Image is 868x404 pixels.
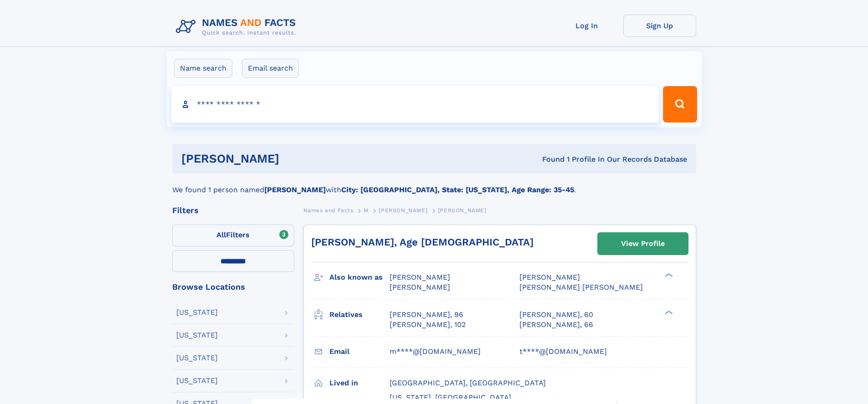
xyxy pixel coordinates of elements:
[242,59,299,78] label: Email search
[172,225,294,246] label: Filters
[390,283,450,291] span: [PERSON_NAME]
[663,309,673,315] div: ❯
[550,15,623,37] a: Log In
[663,272,673,278] div: ❯
[519,320,593,330] a: [PERSON_NAME], 66
[181,153,411,164] h1: [PERSON_NAME]
[172,174,696,195] div: We found 1 person named with .
[379,205,427,216] a: [PERSON_NAME]
[598,233,688,255] a: View Profile
[390,320,466,330] a: [PERSON_NAME], 102
[329,375,390,391] h3: Lived in
[174,59,232,78] label: Name search
[172,15,303,39] img: Logo Names and Facts
[379,207,427,214] span: [PERSON_NAME]
[390,310,463,320] a: [PERSON_NAME], 96
[303,205,354,216] a: Names and Facts
[390,393,511,402] span: [US_STATE], [GEOGRAPHIC_DATA]
[329,344,390,359] h3: Email
[519,283,643,291] span: [PERSON_NAME] [PERSON_NAME]
[623,15,696,37] a: Sign Up
[663,86,697,123] button: Search Button
[621,233,665,254] div: View Profile
[411,154,687,164] div: Found 1 Profile In Our Records Database
[176,377,218,384] div: [US_STATE]
[329,307,390,322] h3: Relatives
[329,270,390,285] h3: Also known as
[390,273,450,281] span: [PERSON_NAME]
[264,185,326,194] b: [PERSON_NAME]
[390,378,546,387] span: [GEOGRAPHIC_DATA], [GEOGRAPHIC_DATA]
[172,206,294,215] div: Filters
[216,230,226,239] span: All
[519,310,593,320] a: [PERSON_NAME], 60
[176,354,218,362] div: [US_STATE]
[311,236,534,248] a: [PERSON_NAME], Age [DEMOGRAPHIC_DATA]
[364,207,369,214] span: M
[176,309,218,316] div: [US_STATE]
[341,185,574,194] b: City: [GEOGRAPHIC_DATA], State: [US_STATE], Age Range: 35-45
[519,273,580,281] span: [PERSON_NAME]
[364,205,369,216] a: M
[176,332,218,339] div: [US_STATE]
[172,283,294,291] div: Browse Locations
[171,86,659,123] input: search input
[438,207,487,214] span: [PERSON_NAME]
